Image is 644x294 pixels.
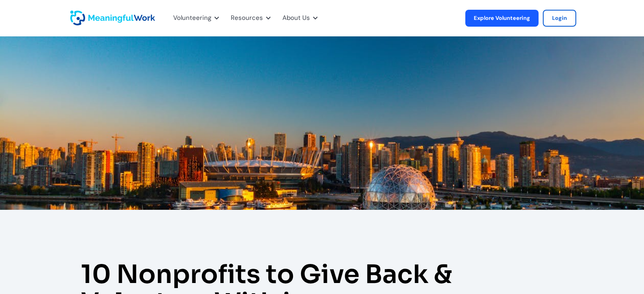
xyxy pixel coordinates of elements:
[543,10,576,27] a: Login
[168,4,221,32] div: Volunteering
[465,10,539,27] a: Explore Volunteering
[173,13,211,24] div: Volunteering
[231,13,263,24] div: Resources
[226,4,273,32] div: Resources
[277,4,320,32] div: About Us
[70,11,91,25] a: home
[282,13,310,24] div: About Us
